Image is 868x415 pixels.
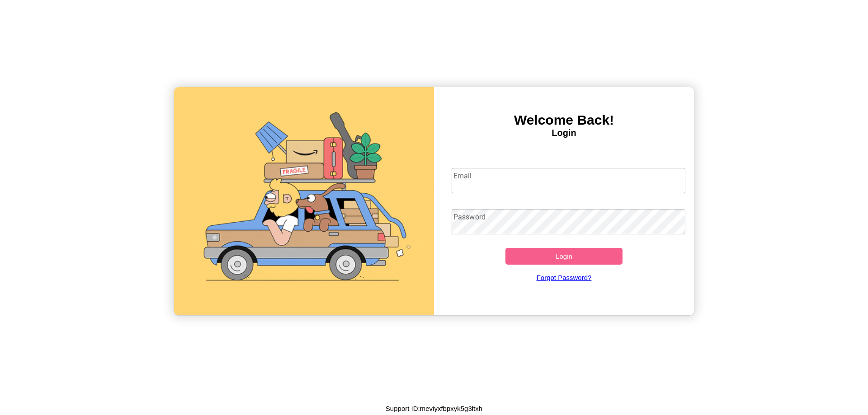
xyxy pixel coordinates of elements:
img: gif [174,87,434,315]
a: Forgot Password? [447,265,681,290]
h4: Login [434,128,694,138]
p: Support ID: meviyxfbpxyk5g3ltxh [386,402,482,415]
button: Login [505,248,623,265]
h3: Welcome Back! [434,112,694,128]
